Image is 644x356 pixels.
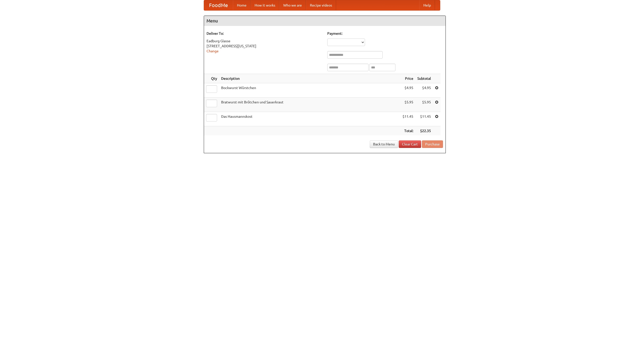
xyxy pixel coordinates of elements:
[415,126,433,136] th: $22.35
[415,112,433,126] td: $11.45
[422,140,443,148] button: Purchase
[219,74,400,83] th: Description
[233,0,251,10] a: Home
[219,83,400,98] td: Bockwurst Würstchen
[327,31,443,36] h5: Payment:
[400,98,415,112] td: $5.95
[400,112,415,126] td: $11.45
[219,112,400,126] td: Das Hausmannskost
[419,0,435,10] a: Help
[219,98,400,112] td: Bratwurst mit Brötchen und Sauerkraut
[204,0,233,10] a: FoodMe
[415,83,433,98] td: $4.95
[399,140,421,148] a: Clear Cart
[204,74,219,83] th: Qty
[400,83,415,98] td: $4.95
[207,31,322,36] h5: Deliver To:
[207,49,219,53] a: Change
[207,44,322,49] div: [STREET_ADDRESS][US_STATE]
[306,0,336,10] a: Recipe videos
[415,98,433,112] td: $5.95
[370,140,398,148] a: Back to Menu
[251,0,279,10] a: How it works
[204,16,446,26] h4: Menu
[279,0,306,10] a: Who we are
[207,38,322,44] div: Eadburg Glasse
[415,74,433,83] th: Subtotal
[400,126,415,136] th: Total:
[400,74,415,83] th: Price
